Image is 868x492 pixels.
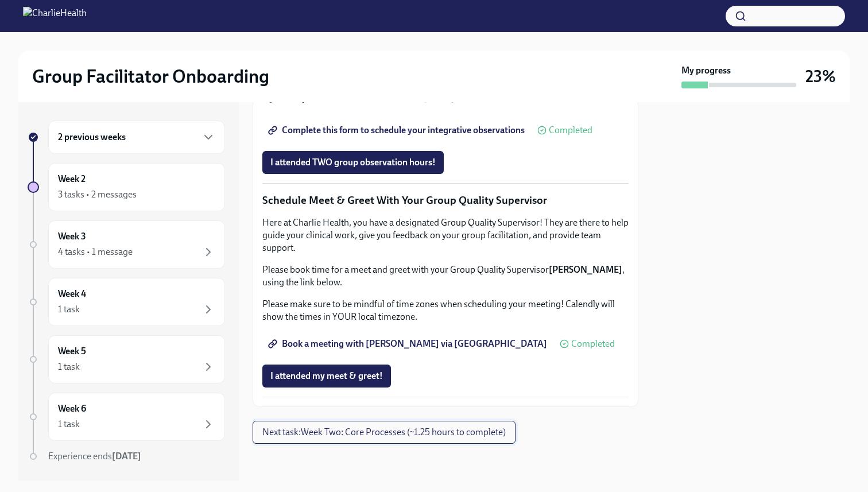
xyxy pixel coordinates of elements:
[58,303,80,316] div: 1 task
[28,163,225,211] a: Week 23 tasks • 2 messages
[270,125,525,136] span: Complete this form to schedule your integrative observations
[262,427,506,438] span: Next task : Week Two: Core Processes (~1.25 hours to complete)
[262,264,629,289] p: Please book time for a meet and greet with your Group Quality Supervisor , using the link below.
[112,451,141,462] strong: [DATE]
[549,264,622,275] strong: [PERSON_NAME]
[262,216,629,254] p: Here at Charlie Health, you have a designated Group Quality Supervisor! They are there to help gu...
[28,335,225,383] a: Week 51 task
[253,421,516,444] button: Next task:Week Two: Core Processes (~1.25 hours to complete)
[262,365,391,388] button: I attended my meet & greet!
[58,246,133,258] div: 4 tasks • 1 message
[262,298,629,323] p: Please make sure to be mindful of time zones when scheduling your meeting! Calendly will show the...
[58,345,86,358] h6: Week 5
[58,131,126,144] h6: 2 previous weeks
[58,288,86,300] h6: Week 4
[270,157,436,168] span: I attended TWO group observation hours!
[58,188,137,201] div: 3 tasks • 2 messages
[58,361,80,373] div: 1 task
[270,338,547,350] span: Book a meeting with [PERSON_NAME] via [GEOGRAPHIC_DATA]
[805,66,836,87] h3: 23%
[270,370,383,382] span: I attended my meet & greet!
[58,230,86,243] h6: Week 3
[262,332,555,355] a: Book a meeting with [PERSON_NAME] via [GEOGRAPHIC_DATA]
[681,64,731,77] strong: My progress
[571,339,615,348] span: Completed
[262,119,533,142] a: Complete this form to schedule your integrative observations
[28,278,225,326] a: Week 41 task
[549,126,592,135] span: Completed
[432,94,476,103] span: Completed
[262,193,629,208] p: Schedule Meet & Greet With Your Group Quality Supervisor
[48,451,141,462] span: Experience ends
[32,65,269,88] h2: Group Facilitator Onboarding
[28,220,225,269] a: Week 34 tasks • 1 message
[262,151,444,174] button: I attended TWO group observation hours!
[23,7,87,25] img: CharlieHealth
[58,418,80,431] div: 1 task
[58,402,86,415] h6: Week 6
[48,121,225,154] div: 2 previous weeks
[28,393,225,441] a: Week 61 task
[58,173,86,185] h6: Week 2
